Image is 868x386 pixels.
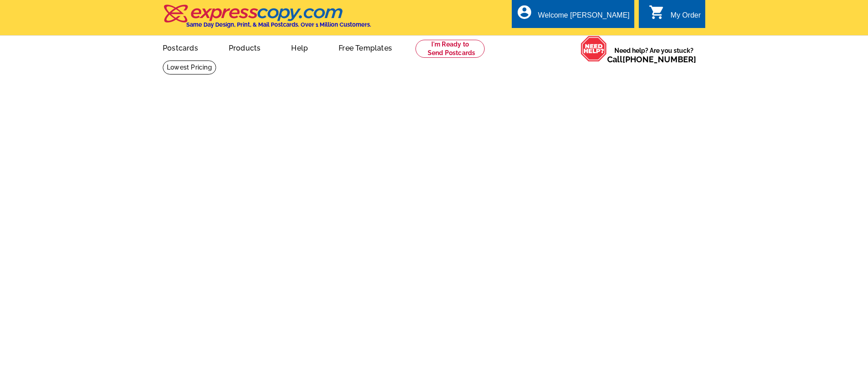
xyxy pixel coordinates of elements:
span: Call [607,55,696,64]
a: Help [277,37,322,58]
i: account_circle [516,4,533,20]
img: help [580,36,607,62]
a: Products [214,37,275,58]
a: [PHONE_NUMBER] [623,55,696,64]
i: shopping_cart [649,4,665,20]
div: My Order [670,11,701,24]
a: Postcards [148,37,212,58]
a: Same Day Design, Print, & Mail Postcards. Over 1 Million Customers. [163,11,371,28]
div: Welcome [PERSON_NAME] [538,11,629,24]
h4: Same Day Design, Print, & Mail Postcards. Over 1 Million Customers. [186,21,371,28]
a: Free Templates [324,37,406,58]
a: shopping_cart My Order [649,10,701,21]
span: Need help? Are you stuck? [607,46,701,64]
